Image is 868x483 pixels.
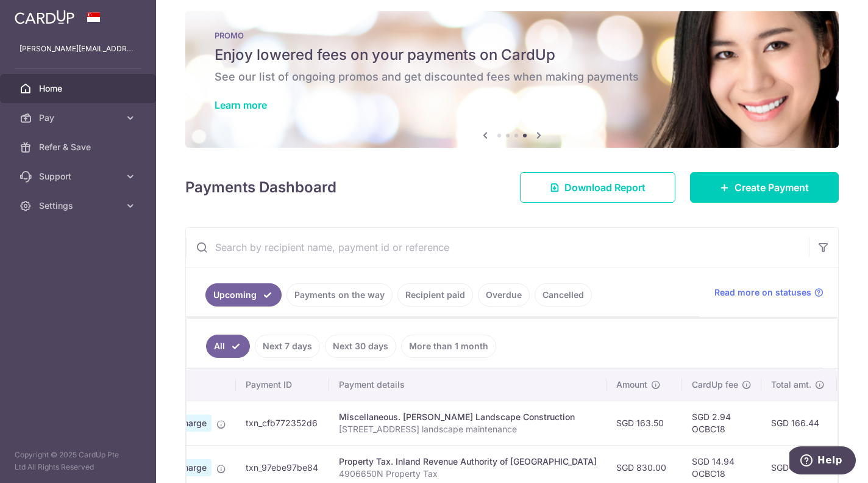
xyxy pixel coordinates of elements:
[39,82,119,95] span: Home
[397,283,473,307] a: Recipient paid
[761,401,837,445] td: SGD 166.44
[692,379,738,391] span: CardUp fee
[329,369,607,401] th: Payment details
[215,31,809,40] p: PROMO
[15,10,74,24] img: CardUp
[236,401,329,445] td: txn_cfb772352d6
[339,423,597,435] p: [STREET_ADDRESS] landscape maintenance
[185,176,336,198] h4: Payments Dashboard
[789,446,856,477] iframe: Opens a widget where you can find more information
[215,45,809,65] h5: Enjoy lowered fees on your payments on CardUp
[339,468,597,480] p: 4906650N Property Tax
[206,335,250,358] a: All
[735,180,809,195] span: Create Payment
[325,335,396,358] a: Next 30 days
[286,283,393,307] a: Payments on the way
[478,283,530,307] a: Overdue
[401,335,496,358] a: More than 1 month
[616,379,647,391] span: Amount
[215,70,809,84] h6: See our list of ongoing promos and get discounted fees when making payments
[39,141,119,153] span: Refer & Save
[535,283,592,307] a: Cancelled
[20,43,137,55] p: [PERSON_NAME][EMAIL_ADDRESS][DOMAIN_NAME]
[339,411,597,423] div: Miscellaneous. [PERSON_NAME] Landscape Construction
[520,172,675,203] a: Download Report
[255,335,320,358] a: Next 7 days
[607,401,682,445] td: SGD 163.50
[39,112,119,124] span: Pay
[186,228,809,267] input: Search by recipient name, payment id or reference
[236,369,329,401] th: Payment ID
[714,286,824,299] a: Read more on statuses
[690,172,839,203] a: Create Payment
[714,286,811,299] span: Read more on statuses
[185,11,839,148] img: Latest Promos banner
[339,456,597,468] div: Property Tax. Inland Revenue Authority of [GEOGRAPHIC_DATA]
[205,283,282,307] a: Upcoming
[215,99,267,111] a: Learn more
[682,401,761,445] td: SGD 2.94 OCBC18
[564,180,646,195] span: Download Report
[771,379,811,391] span: Total amt.
[39,170,119,183] span: Support
[39,200,119,212] span: Settings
